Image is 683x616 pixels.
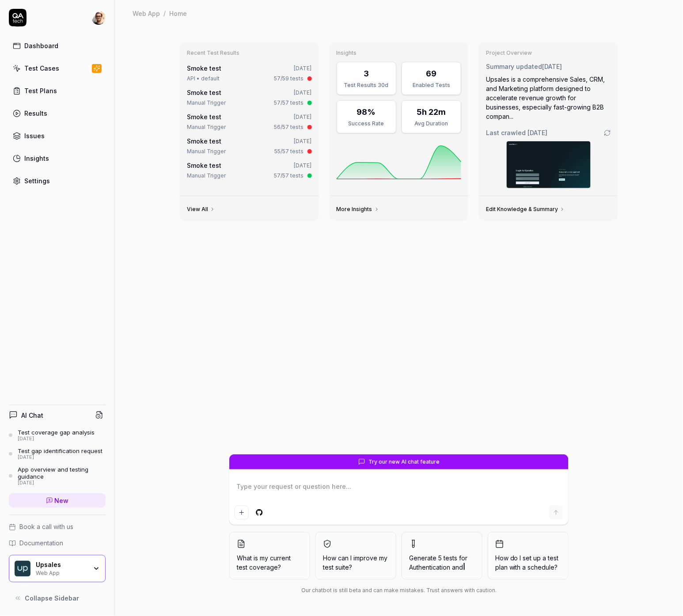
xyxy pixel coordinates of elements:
span: Last crawled [486,128,547,137]
div: 57/57 tests [274,172,304,180]
span: How can I improve my test suite? [323,554,389,572]
span: Authentication and [409,564,463,571]
div: Dashboard [24,41,58,50]
a: Settings [9,172,106,189]
a: Issues [9,127,106,144]
span: Generate 5 tests for [409,554,475,572]
button: Collapse Sidebar [9,590,106,607]
span: New [55,496,69,505]
div: [DATE] [18,454,102,461]
a: Results [9,105,106,122]
a: View All [187,206,215,213]
h3: Recent Test Results [187,49,312,57]
a: Test Plans [9,82,106,99]
time: [DATE] [294,138,312,144]
a: App overview and testing guidance[DATE] [9,466,106,486]
div: Manual Trigger [187,147,226,155]
div: Test Plans [24,86,57,95]
div: Upsales [36,561,87,569]
div: Manual Trigger [187,172,226,180]
div: Upsales is a comprehensive Sales, CRM, and Marketing platform designed to accelerate revenue grow... [486,75,611,121]
a: More Insights [337,206,379,213]
img: Screenshot [507,141,591,188]
h3: Insights [337,49,462,57]
a: Test Cases [9,60,106,77]
a: Edit Knowledge & Summary [486,206,565,213]
button: Add attachment [235,506,249,520]
div: 69 [426,68,437,79]
button: How can I improve my test suite? [315,532,396,580]
div: 57/59 tests [274,75,304,83]
div: 55/57 tests [275,147,304,155]
a: Smoke test[DATE]Manual Trigger57/57 tests [185,159,314,181]
a: Smoke test [187,162,221,169]
button: Generate 5 tests forAuthentication and [402,532,482,580]
img: 704fe57e-bae9-4a0d-8bcb-c4203d9f0bb2.jpeg [91,11,106,25]
div: Issues [24,131,45,140]
div: 5h 22m [417,106,446,118]
div: Web App [36,569,87,576]
button: How do I set up a test plan with a schedule? [488,532,569,580]
div: API • default [187,75,220,83]
div: Our chatbot is still beta and can make mistakes. Trust answers with caution. [229,587,569,595]
a: Go to crawling settings [604,129,611,136]
div: Settings [24,176,50,185]
div: Test Cases [24,64,59,73]
div: 56/57 tests [274,123,304,131]
time: [DATE] [527,129,547,136]
span: Try our new AI chat feature [369,458,440,466]
span: Documentation [19,539,63,548]
div: Results [24,109,47,118]
time: [DATE] [294,162,312,169]
a: Smoke test [187,89,221,96]
time: [DATE] [294,65,312,72]
img: Upsales Logo [15,561,30,577]
span: Collapse Sidebar [25,594,79,603]
a: Smoke test [187,137,221,145]
div: App overview and testing guidance [18,466,106,480]
div: / [163,9,166,18]
h3: Project Overview [486,49,611,57]
span: What is my current test coverage? [237,554,303,572]
div: Test coverage gap analysis [18,429,95,436]
div: 57/57 tests [274,99,304,107]
a: Smoke test[DATE]Manual Trigger55/57 tests [185,135,314,157]
button: Upsales LogoUpsalesWeb App [9,555,106,582]
time: [DATE] [294,113,312,120]
time: [DATE] [542,63,562,70]
div: Home [169,9,187,18]
div: Enabled Tests [407,81,455,89]
div: [DATE] [18,436,95,442]
a: Test gap identification request[DATE] [9,447,106,461]
a: Insights [9,150,106,167]
h4: AI Chat [21,411,43,420]
div: Manual Trigger [187,123,226,131]
div: Test Results 30d [342,81,391,89]
div: Manual Trigger [187,99,226,107]
a: Test coverage gap analysis[DATE] [9,429,106,442]
a: Dashboard [9,37,106,54]
a: Smoke test [187,64,221,72]
div: Web App [133,9,160,18]
span: Book a call with us [19,522,73,532]
div: Test gap identification request [18,447,102,454]
div: Avg Duration [407,120,455,128]
div: Insights [24,154,49,163]
a: Documentation [9,539,106,548]
span: Summary updated [486,63,542,70]
div: 98% [357,106,376,118]
span: How do I set up a test plan with a schedule? [495,554,561,572]
button: What is my current test coverage? [229,532,310,580]
div: [DATE] [18,480,106,486]
div: Success Rate [342,120,391,128]
a: Smoke test[DATE]API • default57/59 tests [185,62,314,84]
div: 3 [364,68,369,79]
time: [DATE] [294,89,312,96]
a: Book a call with us [9,522,106,532]
a: Smoke test[DATE]Manual Trigger57/57 tests [185,86,314,109]
a: New [9,493,106,508]
a: Smoke test[DATE]Manual Trigger56/57 tests [185,110,314,133]
a: Smoke test [187,113,221,121]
